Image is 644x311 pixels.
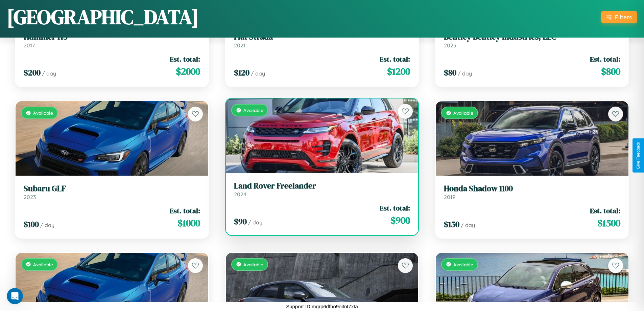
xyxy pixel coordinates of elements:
[444,32,620,49] a: Bentley Bentley Industries, LLC2023
[444,67,456,78] span: $ 80
[590,206,620,216] span: Est. total:
[234,32,410,49] a: Fiat Strada2021
[234,216,247,227] span: $ 90
[380,203,410,213] span: Est. total:
[7,3,199,31] h1: [GEOGRAPHIC_DATA]
[636,142,641,169] div: Give Feedback
[234,67,249,78] span: $ 120
[251,70,265,77] span: / day
[234,181,410,191] h3: Land Rover Freelander
[234,42,245,49] span: 2021
[24,42,35,49] span: 2017
[170,206,200,216] span: Est. total:
[444,184,620,200] a: Honda Shadow 11002019
[390,214,410,227] span: $ 900
[597,216,620,230] span: $ 1500
[40,222,54,228] span: / day
[248,219,262,226] span: / day
[24,32,200,49] a: Hummer H32017
[590,54,620,64] span: Est. total:
[234,181,410,198] a: Land Rover Freelander2024
[444,219,459,230] span: $ 150
[24,184,200,194] h3: Subaru GLF
[42,70,56,77] span: / day
[170,54,200,64] span: Est. total:
[176,65,200,78] span: $ 2000
[243,262,263,267] span: Available
[458,70,472,77] span: / day
[601,11,637,23] button: Filters
[24,67,41,78] span: $ 200
[24,194,36,200] span: 2023
[615,14,632,21] div: Filters
[461,222,475,228] span: / day
[453,262,473,267] span: Available
[380,54,410,64] span: Est. total:
[444,194,455,200] span: 2019
[33,262,53,267] span: Available
[444,184,620,194] h3: Honda Shadow 1100
[243,107,263,113] span: Available
[444,42,456,49] span: 2023
[444,32,620,42] h3: Bentley Bentley Industries, LLC
[24,219,39,230] span: $ 100
[601,65,620,78] span: $ 800
[24,184,200,200] a: Subaru GLF2023
[453,110,473,116] span: Available
[177,216,200,230] span: $ 1000
[33,110,53,116] span: Available
[7,288,23,304] iframe: Intercom live chat
[234,191,246,198] span: 2024
[387,65,410,78] span: $ 1200
[286,302,358,311] p: Support ID: mgrp6dfbo9oitnt7xta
